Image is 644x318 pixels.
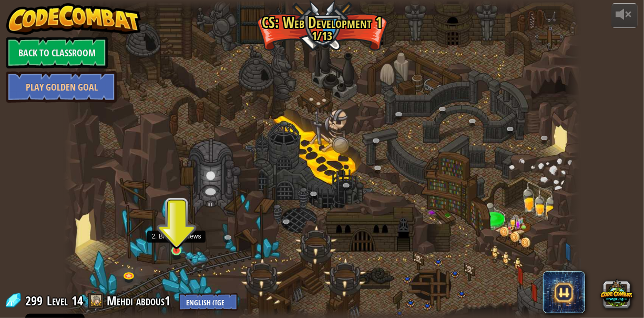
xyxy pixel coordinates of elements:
[107,292,173,309] a: Mehdi abdous1
[25,292,46,309] span: 299
[6,71,117,103] a: Play Golden Goal
[6,37,108,68] a: Back to Classroom
[170,223,182,251] img: level-banner-started.png
[6,3,141,35] img: CodeCombat - Learn how to code by playing a game
[47,292,68,310] span: Level
[71,292,83,309] span: 14
[611,3,638,28] button: Adjust volume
